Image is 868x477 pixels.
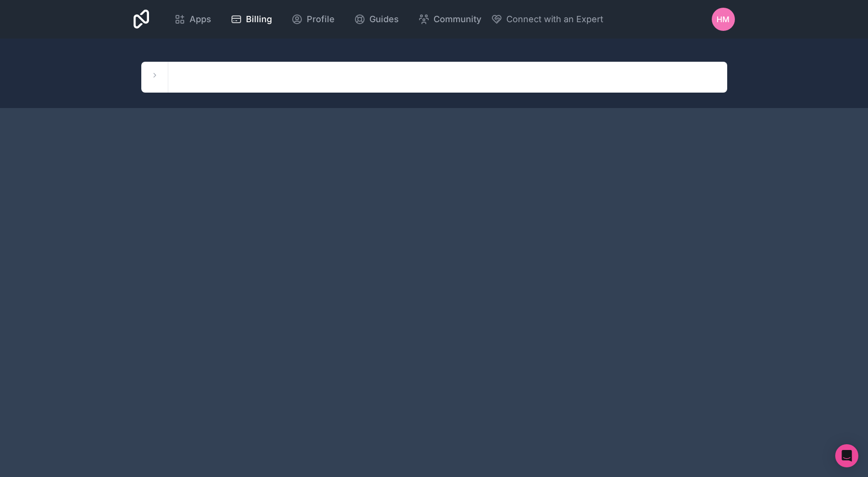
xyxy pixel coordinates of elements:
a: Billing [223,9,280,30]
button: Connect with an Expert [491,13,603,26]
span: Profile [307,13,335,26]
span: Guides [369,13,399,26]
span: Apps [190,13,211,26]
a: Profile [284,9,342,30]
a: Apps [166,9,219,30]
span: Billing [246,13,272,26]
span: Connect with an Expert [506,13,603,26]
span: HM [717,14,730,25]
span: Community [434,13,481,26]
a: Guides [346,9,407,30]
a: Community [410,9,489,30]
div: Open Intercom Messenger [835,444,858,467]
